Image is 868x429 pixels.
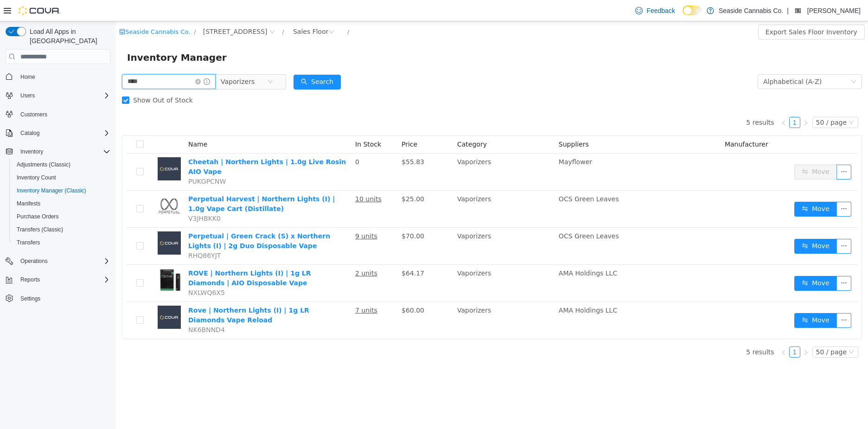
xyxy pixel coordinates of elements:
[338,243,439,281] td: Vaporizers
[26,27,110,45] span: Load All Apps in [GEOGRAPHIC_DATA]
[17,274,44,285] button: Reports
[13,198,110,209] span: Manifests
[286,119,301,127] span: Price
[72,305,109,312] span: NK6BNND4
[17,109,51,120] a: Customers
[9,223,114,236] button: Transfers (Classic)
[13,159,110,170] span: Adjustments (Classic)
[87,5,152,15] span: 14 Lots Hollow Road
[687,328,693,334] i: icon: right
[646,6,675,15] span: Feedback
[632,1,678,20] a: Feedback
[239,137,243,144] span: 0
[443,285,501,293] span: AMA Holdings LLC
[72,248,195,265] a: ROVE | Northern Lights (I) | 1g LR Diamonds | AIO Disposable Vape
[665,328,670,334] i: icon: left
[721,255,735,269] button: icon: ellipsis
[42,173,65,196] img: Perpetual Harvest | Northern Lights (I) | 1.0g Vape Cart (Distillate) hero shot
[17,146,110,157] span: Inventory
[17,146,47,157] button: Inventory
[239,174,266,181] u: 10 units
[13,211,63,222] a: Purchase Orders
[13,211,110,222] span: Purchase Orders
[687,99,693,104] i: icon: right
[721,180,735,195] button: icon: ellipsis
[239,211,262,218] u: 9 units
[735,58,740,64] i: icon: down
[6,66,110,329] nav: Complex example
[674,96,684,106] a: 1
[443,248,501,256] span: AMA Holdings LLC
[630,325,658,336] li: 5 results
[2,70,114,83] button: Home
[20,276,40,283] span: Reports
[20,111,47,118] span: Customers
[683,6,702,15] input: Dark Mode
[2,145,114,158] button: Inventory
[807,5,861,16] p: [PERSON_NAME]
[792,5,804,16] div: Mehgan Wieland
[13,224,110,235] span: Transfers (Classic)
[20,295,40,302] span: Settings
[13,159,74,170] a: Adjustments (Classic)
[733,328,738,334] i: icon: down
[2,127,114,140] button: Catalog
[9,184,114,197] button: Inventory Manager (Classic)
[700,326,731,336] div: 50 / page
[2,89,114,102] button: Users
[609,119,652,127] span: Manufacturer
[443,119,473,127] span: Suppliers
[166,7,168,14] span: /
[286,285,308,293] span: $60.00
[17,200,40,207] span: Manifests
[72,268,109,275] span: NXLWQ6X5
[721,292,735,307] button: icon: ellipsis
[9,210,114,223] button: Purchase Orders
[9,197,114,210] button: Manifests
[17,293,110,304] span: Settings
[17,174,56,181] span: Inventory Count
[733,98,738,105] i: icon: down
[13,75,81,83] span: Show Out of Stock
[286,248,308,256] span: $64.17
[286,174,308,181] span: $25.00
[13,172,110,183] span: Inventory Count
[88,57,94,64] i: icon: info-circle
[286,211,308,218] span: $70.00
[13,198,44,209] a: Manifests
[72,211,214,228] a: Perpetual | Green Crack (S) x Northern Lights (I) | 2g Duo Disposable Vape
[700,96,731,106] div: 50 / page
[17,70,110,82] span: Home
[17,256,51,267] button: Operations
[443,174,503,181] span: OCS Green Leaves
[678,218,721,232] button: icon: swapMove
[662,96,673,107] li: Previous Page
[17,90,38,101] button: Users
[17,256,110,267] span: Operations
[9,158,114,171] button: Adjustments (Classic)
[20,92,35,99] span: Users
[72,137,230,154] a: Cheetah | Northern Lights | 1.0g Live Rosin AIO Vape
[78,7,80,14] span: /
[13,185,110,196] span: Inventory Manager (Classic)
[684,325,696,336] li: Next Page
[665,99,670,104] i: icon: left
[719,5,783,16] p: Seaside Cannabis Co.
[178,53,225,68] button: icon: searchSearch
[17,213,59,220] span: Purchase Orders
[721,218,735,232] button: icon: ellipsis
[678,143,721,158] button: icon: swapMove
[11,29,116,44] span: Inventory Manager
[17,161,70,168] span: Adjustments (Classic)
[20,148,43,155] span: Inventory
[3,7,9,13] i: icon: shop
[3,7,74,14] a: icon: shopSeaside Cannabis Co.
[13,185,90,196] a: Inventory Manager (Classic)
[678,292,721,307] button: icon: swapMove
[17,293,44,304] a: Settings
[42,284,65,307] img: Rove | Northern Lights (I) | 1g LR Diamonds Vape Reload placeholder
[13,237,110,248] span: Transfers
[673,325,684,336] li: 1
[17,71,39,83] a: Home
